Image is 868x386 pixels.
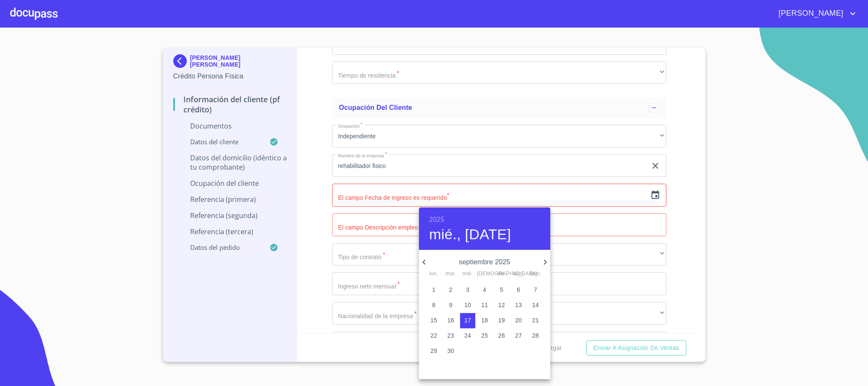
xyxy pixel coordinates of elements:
[426,313,441,328] button: 15
[511,298,526,313] button: 13
[464,301,471,309] p: 10
[426,344,441,359] button: 29
[460,270,475,278] span: mié.
[477,328,492,344] button: 25
[483,285,486,294] p: 4
[477,270,492,278] span: [DEMOGRAPHIC_DATA].
[532,331,539,340] p: 28
[460,298,475,313] button: 10
[494,298,509,313] button: 12
[430,331,437,340] p: 22
[477,313,492,328] button: 18
[429,214,444,226] button: 2025
[517,285,520,294] p: 6
[494,283,509,298] button: 5
[528,283,543,298] button: 7
[443,270,458,278] span: mar.
[534,285,537,294] p: 7
[460,283,475,298] button: 3
[498,301,505,309] p: 12
[443,298,458,313] button: 9
[511,270,526,278] span: sáb.
[464,331,471,340] p: 24
[449,301,452,309] p: 9
[515,316,522,324] p: 20
[460,313,475,328] button: 17
[430,316,437,324] p: 15
[426,270,441,278] span: lun.
[430,347,437,355] p: 29
[511,283,526,298] button: 6
[443,313,458,328] button: 16
[460,328,475,344] button: 24
[494,270,509,278] span: vie.
[511,328,526,344] button: 27
[447,331,454,340] p: 23
[511,313,526,328] button: 20
[481,301,488,309] p: 11
[447,316,454,324] p: 16
[498,331,505,340] p: 26
[426,298,441,313] button: 8
[528,298,543,313] button: 14
[432,285,435,294] p: 1
[464,316,471,324] p: 17
[528,270,543,278] span: dom.
[429,226,511,243] button: mié., [DATE]
[494,328,509,344] button: 26
[498,316,505,324] p: 19
[481,316,488,324] p: 18
[443,328,458,344] button: 23
[532,301,539,309] p: 14
[515,301,522,309] p: 13
[500,285,503,294] p: 5
[432,301,435,309] p: 8
[426,328,441,344] button: 22
[443,344,458,359] button: 30
[481,331,488,340] p: 25
[528,313,543,328] button: 21
[528,328,543,344] button: 28
[443,283,458,298] button: 2
[477,283,492,298] button: 4
[532,316,539,324] p: 21
[426,283,441,298] button: 1
[447,347,454,355] p: 30
[515,331,522,340] p: 27
[449,285,452,294] p: 2
[494,313,509,328] button: 19
[429,257,540,267] p: septiembre 2025
[466,285,469,294] p: 3
[477,298,492,313] button: 11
